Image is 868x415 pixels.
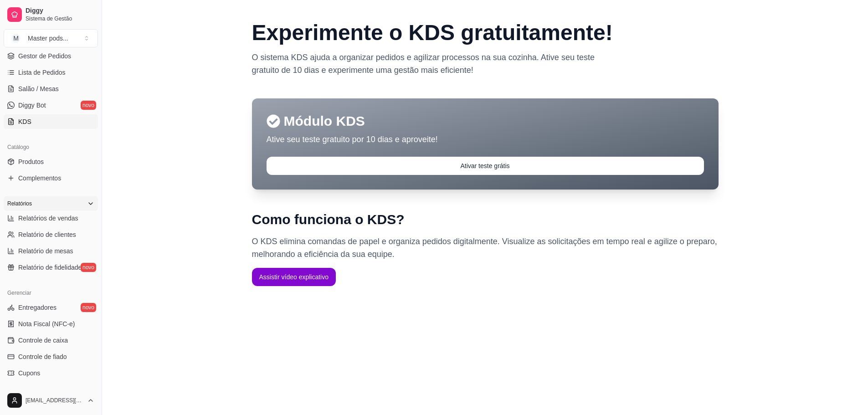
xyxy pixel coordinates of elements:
a: Controle de fiado [4,349,98,364]
span: M [11,34,21,43]
span: Relatórios [7,200,32,207]
a: Entregadoresnovo [4,300,98,315]
button: [EMAIL_ADDRESS][DOMAIN_NAME] [4,389,98,411]
span: Diggy Bot [18,101,46,110]
a: Lista de Pedidos [4,65,98,80]
span: Relatório de clientes [18,230,76,239]
div: Gerenciar [4,286,98,300]
a: DiggySistema de Gestão [4,4,98,26]
h2: Como funciona o KDS? [252,211,719,228]
a: Relatório de clientes [4,227,98,242]
span: Clientes [18,385,41,394]
span: KDS [18,117,31,126]
a: Gestor de Pedidos [4,49,98,63]
span: Diggy [26,7,94,15]
span: Lista de Pedidos [18,68,66,77]
div: Master pods ... [28,34,68,43]
span: Relatórios de vendas [18,214,78,223]
p: Ative seu teste gratuito por 10 dias e aproveite! [267,133,704,146]
a: Salão / Mesas [4,82,98,96]
a: Produtos [4,154,98,169]
span: Controle de caixa [18,336,68,345]
a: Nota Fiscal (NFC-e) [4,317,98,331]
span: Cupons [18,369,40,378]
span: Sistema de Gestão [26,15,94,22]
span: Nota Fiscal (NFC-e) [18,319,75,328]
span: Relatório de fidelidade [18,263,82,272]
span: Complementos [18,174,61,183]
button: Select a team [4,29,98,47]
p: O sistema KDS ajuda a organizar pedidos e agilizar processos na sua cozinha. Ative seu teste grat... [252,51,602,77]
span: Relatório de mesas [18,246,73,256]
a: Controle de caixa [4,333,98,348]
span: Gestor de Pedidos [18,51,71,61]
span: Salão / Mesas [18,84,59,93]
button: Ativar teste grátis [267,157,704,175]
span: [EMAIL_ADDRESS][DOMAIN_NAME] [26,397,83,404]
p: Módulo KDS [267,113,704,129]
p: O KDS elimina comandas de papel e organiza pedidos digitalmente. Visualize as solicitações em tem... [252,235,719,261]
a: Assistir vídeo explicativo [252,273,336,281]
h2: Experimente o KDS gratuitamente ! [252,22,719,44]
span: Produtos [18,157,44,166]
a: KDS [4,114,98,129]
a: Relatórios de vendas [4,211,98,225]
span: Controle de fiado [18,352,67,361]
a: Clientes [4,382,98,397]
a: Diggy Botnovo [4,98,98,113]
a: Complementos [4,171,98,185]
span: Entregadores [18,303,56,312]
a: Cupons [4,366,98,380]
a: Relatório de mesas [4,244,98,258]
div: Catálogo [4,140,98,154]
a: Relatório de fidelidadenovo [4,260,98,275]
button: Assistir vídeo explicativo [252,268,336,286]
